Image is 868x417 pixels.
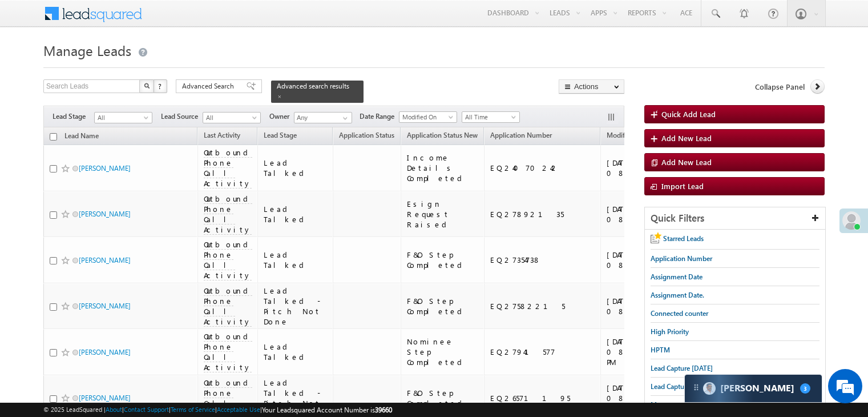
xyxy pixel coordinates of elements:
div: EQ24070242 [490,163,595,173]
a: Show All Items [337,113,351,124]
a: All [203,112,261,123]
span: Assignment Date. [651,291,704,299]
span: Modified On [607,131,645,139]
button: ? [154,79,167,93]
div: EQ27892135 [490,209,595,219]
span: Import Lead [661,181,704,191]
span: Messages [651,400,680,409]
div: F&O Step Completed [407,296,479,316]
a: Terms of Service [171,406,215,413]
span: Date Range [360,111,399,122]
a: Acceptable Use [217,406,260,413]
a: [PERSON_NAME] [79,348,131,356]
a: [PERSON_NAME] [79,164,131,173]
a: Application Status New [401,129,483,144]
img: carter-drag [692,383,701,392]
span: Lead Capture [DATE] [651,364,713,372]
div: EQ27582215 [490,301,595,311]
span: Outbound Phone Call Activity [204,286,252,327]
div: Lead Talked - Pitch Not Done [264,286,328,327]
span: All [203,113,257,123]
span: Connected counter [651,309,708,318]
span: Outbound Phone Call Activity [204,331,252,372]
span: Add New Lead [661,157,712,167]
div: [DATE] 08:24 PM [607,158,672,178]
span: Quick Add Lead [661,109,716,119]
span: Owner [269,111,294,122]
div: Lead Talked [264,204,328,224]
div: Quick Filters [645,207,825,230]
a: [PERSON_NAME] [79,256,131,264]
img: Search [144,83,150,89]
span: Advanced Search [182,81,237,91]
span: Collapse Panel [755,82,805,92]
span: Application Status New [407,131,478,139]
span: Application Status [339,131,394,139]
a: Application Number [485,129,558,144]
a: [PERSON_NAME] [79,210,131,218]
span: Assignment Date [651,272,703,281]
div: [DATE] 08:22 PM [607,296,672,316]
span: Lead Stage [53,111,94,122]
a: Modified On [601,129,651,144]
span: Lead Source [161,111,203,122]
span: Add New Lead [661,133,712,143]
div: Lead Talked [264,158,328,178]
span: All Time [462,112,516,122]
span: Application Number [490,131,552,139]
span: ? [158,81,163,91]
a: Last Activity [198,129,246,144]
a: [PERSON_NAME] [79,302,131,310]
a: Modified On [399,111,457,123]
div: F&O Step Completed [407,388,479,408]
a: Lead Stage [258,129,302,144]
div: Lead Talked [264,342,328,362]
span: Lead Stage [264,131,297,139]
div: EQ27941577 [490,347,595,357]
a: All Time [462,111,520,123]
span: Your Leadsquared Account Number is [262,406,392,414]
span: Outbound Phone Call Activity [204,147,252,189]
div: Income Details Completed [407,153,479,183]
a: About [106,406,122,413]
span: All [95,113,149,123]
span: HPTM [651,346,670,354]
span: © 2025 LeadSquared | | | | | [43,404,392,415]
span: Lead Capture [DATE] [651,382,713,391]
div: EQ26571195 [490,393,595,403]
a: [PERSON_NAME] [79,394,131,402]
a: Contact Support [124,406,169,413]
span: 39660 [375,406,392,414]
div: Nominee Step Completed [407,336,479,367]
span: Application Number [651,254,712,263]
div: Esign Request Raised [407,199,479,230]
span: Advanced search results [277,82,349,90]
a: Lead Name [59,130,104,145]
span: Outbound Phone Call Activity [204,194,252,235]
div: [DATE] 08:21 PM [607,336,672,367]
span: Manage Leads [43,41,131,59]
a: Application Status [333,129,400,144]
span: Outbound Phone Call Activity [204,239,252,280]
span: High Priority [651,327,689,336]
div: [DATE] 08:23 PM [607,250,672,270]
div: [DATE] 08:23 PM [607,204,672,224]
div: Lead Talked [264,250,328,270]
div: [DATE] 08:21 PM [607,383,672,414]
div: F&O Step Completed [407,250,479,270]
div: EQ27354738 [490,255,595,265]
input: Check all records [50,133,57,141]
span: Modified On [399,112,454,122]
input: Type to Search [294,112,352,123]
a: All [94,112,152,123]
div: carter-dragCarter[PERSON_NAME]3 [684,374,822,403]
button: Actions [559,79,624,94]
span: 3 [800,383,810,394]
span: Starred Leads [663,234,704,243]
